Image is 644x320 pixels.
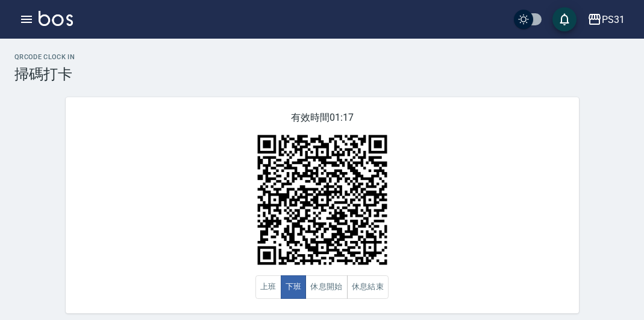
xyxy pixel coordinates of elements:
[66,97,579,313] div: 有效時間 01:17
[602,12,625,27] div: PS31
[281,275,307,299] button: 下班
[14,66,630,83] h3: 掃碼打卡
[347,275,389,299] button: 休息結束
[305,275,348,299] button: 休息開始
[14,53,630,61] h2: QRcode Clock In
[583,7,630,32] button: PS31
[552,7,577,31] button: save
[39,11,73,26] img: Logo
[255,275,281,299] button: 上班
